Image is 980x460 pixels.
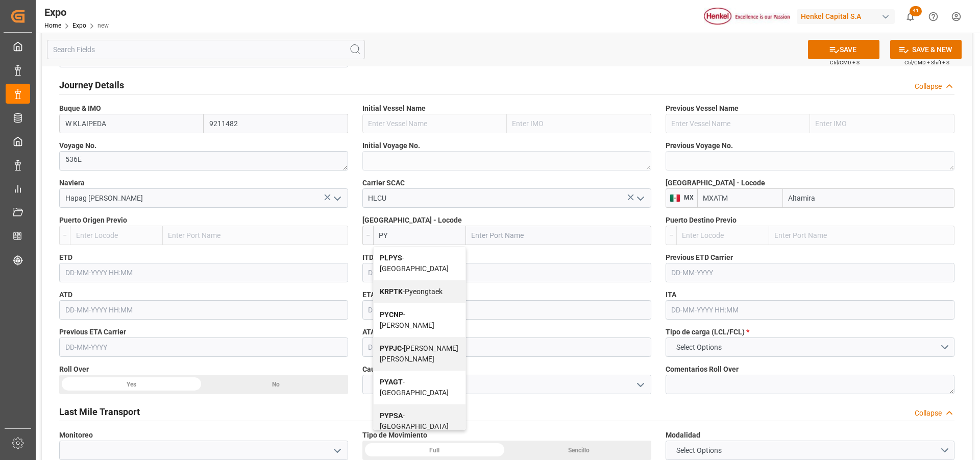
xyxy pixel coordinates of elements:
[59,337,348,357] input: DD-MM-YYYY
[362,364,414,375] span: Causa Roll Over
[466,226,651,245] input: Enter Port Name
[59,430,93,441] span: Monitoreo
[666,263,954,282] input: DD-MM-YYYY
[362,263,651,282] input: DD-MM-YYYY HH:MM
[670,194,680,202] img: country
[163,226,348,245] input: Enter Port Name
[373,226,466,245] input: Enter Locode
[671,342,727,353] span: Select Options
[666,300,954,320] input: DD-MM-YYYY HH:MM
[59,103,101,114] span: Buque & IMO
[680,194,694,201] span: MX
[380,287,403,296] b: KRPTK
[362,289,375,300] span: ETA
[362,226,373,245] div: --
[915,408,942,419] div: Collapse
[380,344,458,363] span: - [PERSON_NAME] [PERSON_NAME]
[59,375,204,394] div: Yes
[632,377,647,393] button: open menu
[380,254,402,262] b: PLPYS
[59,300,348,320] input: DD-MM-YYYY HH:MM
[666,103,739,114] span: Previous Vessel Name
[362,103,426,114] span: Initial Vessel Name
[362,337,651,357] input: DD-MM-YYYY HH:MM
[329,190,344,206] button: open menu
[362,327,375,337] span: ATA
[59,140,96,151] span: Voyage No.
[704,8,790,26] img: Henkel%20logo.jpg_1689854090.jpg
[380,287,443,296] span: - Pyeongtaek
[380,344,402,352] b: PYPJC
[380,411,449,441] span: - [GEOGRAPHIC_DATA][PERSON_NAME]
[797,7,899,26] button: Henkel Capital S.A
[59,178,85,188] span: Naviera
[47,40,365,59] input: Search Fields
[59,114,204,133] input: Enter Vessel Name
[380,411,403,420] b: PYPSA
[904,59,949,66] span: Ctrl/CMD + Shift + S
[915,81,942,92] div: Collapse
[666,178,765,188] span: [GEOGRAPHIC_DATA] - Locode
[59,364,89,375] span: Roll Over
[666,215,737,226] span: Puerto Destino Previo
[70,226,163,245] input: Enter Locode
[666,140,733,151] span: Previous Voyage No.
[362,140,420,151] span: Initial Voyage No.
[362,252,374,263] span: ITD
[204,375,348,394] div: No
[59,405,140,419] h2: Last Mile Transport
[380,378,449,397] span: - [GEOGRAPHIC_DATA]
[666,289,676,300] span: ITA
[362,300,651,320] input: DD-MM-YYYY HH:MM
[666,430,700,441] span: Modalidad
[59,327,126,337] span: Previous ETA Carrier
[666,441,954,460] button: open menu
[362,441,507,460] div: Full
[507,114,651,133] input: Enter IMO
[44,5,109,20] div: Expo
[676,226,769,245] input: Enter Locode
[59,289,72,300] span: ATD
[362,178,405,188] span: Carrier SCAC
[59,78,124,92] h2: Journey Details
[632,190,647,206] button: open menu
[329,443,344,458] button: open menu
[204,114,348,133] input: Enter IMO
[59,188,348,208] input: Type to search/select
[697,188,783,208] input: Enter Locode
[362,430,427,441] span: Tipo de Movimiento
[507,441,651,460] div: Sencillo
[380,378,403,386] b: PYAGT
[59,151,348,171] textarea: 536E
[890,40,962,59] button: SAVE & NEW
[769,226,954,245] input: Enter Port Name
[910,6,922,16] span: 41
[362,215,462,226] span: [GEOGRAPHIC_DATA] - Locode
[783,188,954,208] input: Enter Port Name
[72,22,86,29] a: Expo
[666,252,733,263] span: Previous ETD Carrier
[666,327,749,337] span: Tipo de carga (LCL/FCL)
[59,215,127,226] span: Puerto Origen Previo
[59,252,72,263] span: ETD
[666,114,810,133] input: Enter Vessel Name
[362,114,507,133] input: Enter Vessel Name
[362,188,651,208] input: Type to search/select
[808,40,879,59] button: SAVE
[380,310,434,329] span: - [PERSON_NAME]
[380,310,403,319] b: PYCNP
[810,114,954,133] input: Enter IMO
[666,364,739,375] span: Comentarios Roll Over
[671,445,727,456] span: Select Options
[44,22,61,29] a: Home
[380,254,449,273] span: - [GEOGRAPHIC_DATA]
[666,337,954,357] button: open menu
[59,263,348,282] input: DD-MM-YYYY HH:MM
[797,9,895,24] div: Henkel Capital S.A
[922,5,945,28] button: Help Center
[830,59,860,66] span: Ctrl/CMD + S
[899,5,922,28] button: show 41 new notifications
